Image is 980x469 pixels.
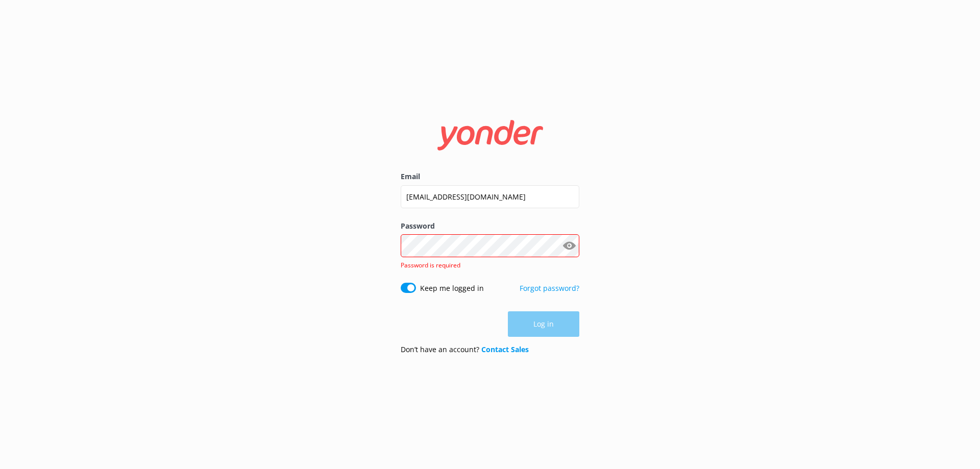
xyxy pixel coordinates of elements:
button: Show password [559,236,579,256]
label: Email [401,171,579,182]
span: Password is required [401,261,460,269]
p: Don’t have an account? [401,344,529,355]
a: Forgot password? [520,283,579,293]
input: user@emailaddress.com [401,185,579,208]
a: Contact Sales [481,344,529,354]
label: Password [401,220,579,232]
label: Keep me logged in [420,283,484,294]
